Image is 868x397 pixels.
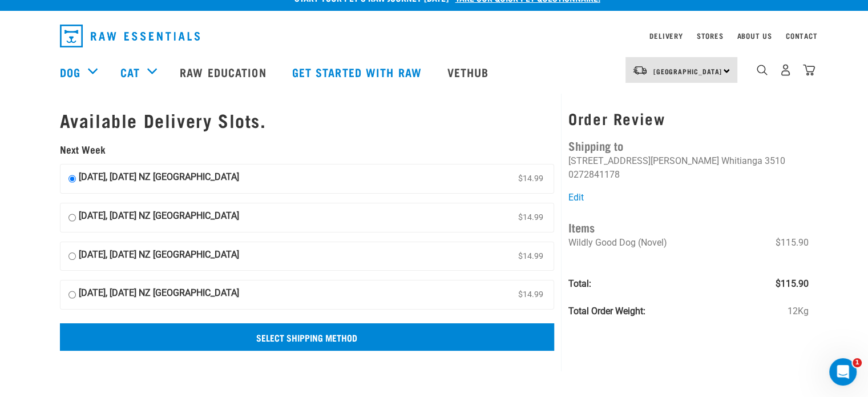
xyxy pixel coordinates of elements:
[516,248,546,265] span: $14.99
[281,49,436,95] a: Get started with Raw
[757,65,768,75] img: home-icon-1@2x.png
[79,209,239,226] strong: [DATE], [DATE] NZ [GEOGRAPHIC_DATA]
[568,155,719,166] li: [STREET_ADDRESS][PERSON_NAME]
[51,20,818,52] nav: dropdown navigation
[786,34,818,38] a: Contact
[60,144,555,155] h5: Next Week
[775,236,808,250] span: $115.90
[568,218,808,236] h4: Items
[516,286,546,303] span: $14.99
[60,110,555,130] h1: Available Delivery Slots.
[60,323,555,351] input: Select Shipping Method
[787,304,808,318] span: 12Kg
[436,49,503,95] a: Vethub
[60,63,80,81] a: Dog
[79,248,239,265] strong: [DATE], [DATE] NZ [GEOGRAPHIC_DATA]
[68,248,76,265] input: [DATE], [DATE] NZ [GEOGRAPHIC_DATA] $14.99
[568,137,808,154] h4: Shipping to
[68,170,76,187] input: [DATE], [DATE] NZ [GEOGRAPHIC_DATA] $14.99
[737,34,772,38] a: About Us
[516,209,546,226] span: $14.99
[853,358,862,367] span: 1
[568,192,584,203] a: Edit
[568,306,645,316] strong: Total Order Weight:
[632,65,648,75] img: van-moving.png
[68,209,76,226] input: [DATE], [DATE] NZ [GEOGRAPHIC_DATA] $14.99
[568,278,591,289] strong: Total:
[775,277,808,291] span: $115.90
[60,25,200,47] img: Raw Essentials Logo
[803,64,815,76] img: home-icon@2x.png
[829,358,857,386] iframe: Intercom live chat
[780,64,792,76] img: user.png
[568,237,667,248] span: Wildly Good Dog (Novel)
[516,170,546,187] span: $14.99
[568,169,620,180] li: 0272841178
[68,286,76,303] input: [DATE], [DATE] NZ [GEOGRAPHIC_DATA] $14.99
[568,110,808,127] h3: Order Review
[120,63,140,81] a: Cat
[79,286,239,303] strong: [DATE], [DATE] NZ [GEOGRAPHIC_DATA]
[721,155,785,166] li: Whitianga 3510
[79,170,239,187] strong: [DATE], [DATE] NZ [GEOGRAPHIC_DATA]
[168,49,280,95] a: Raw Education
[649,34,683,38] a: Delivery
[653,69,722,73] span: [GEOGRAPHIC_DATA]
[697,34,724,38] a: Stores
